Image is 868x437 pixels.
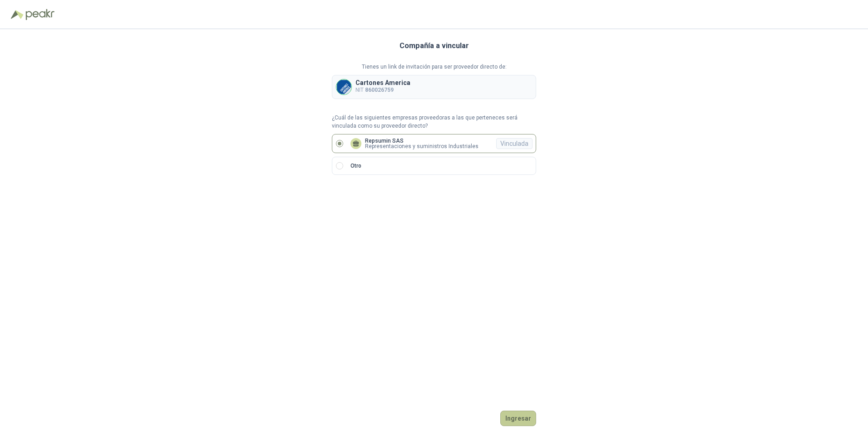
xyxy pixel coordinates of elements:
p: Tienes un link de invitación para ser proveedor directo de: [332,63,536,71]
img: Logo [11,10,24,19]
p: NIT [355,86,410,94]
p: Otro [350,162,361,170]
h3: Compañía a vincular [399,40,469,52]
button: Ingresar [500,411,536,426]
p: Representaciones y suministros Industriales [365,144,478,149]
b: 860026759 [365,87,394,93]
p: Repsumin SAS [365,138,478,144]
img: Company Logo [336,79,351,94]
p: Cartones America [355,79,410,86]
p: ¿Cuál de las siguientes empresas proveedoras a las que perteneces será vinculada como su proveedo... [332,114,536,131]
div: Vinculada [496,138,533,149]
img: Peakr [25,9,54,20]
